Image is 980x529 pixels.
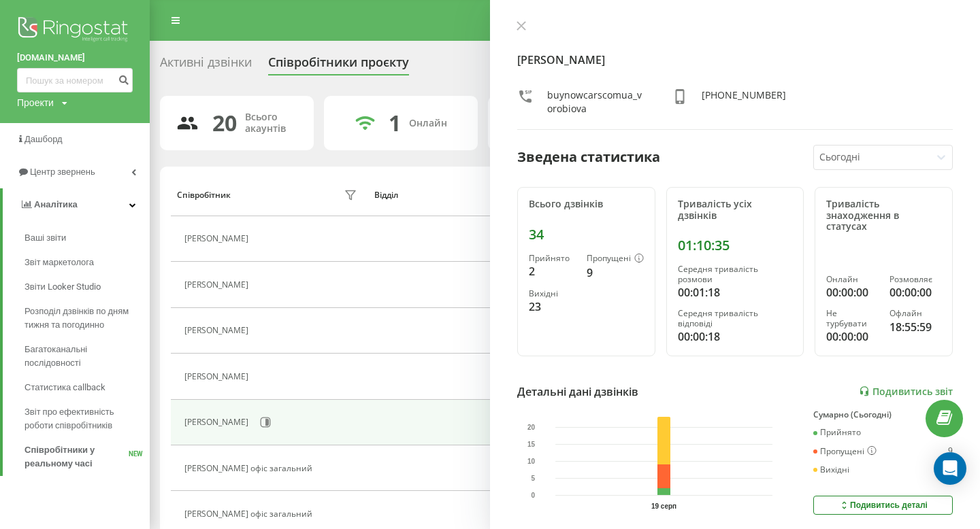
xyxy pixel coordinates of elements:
div: Тривалість знаходження в статусах [826,199,941,233]
span: Звіти Looker Studio [24,280,101,294]
a: Багатоканальні послідовності [24,337,150,375]
div: 1 [389,110,401,136]
div: Всього дзвінків [529,199,644,210]
a: Ваші звіти [24,226,150,250]
div: 20 [212,110,237,136]
div: 18:55:59 [889,319,941,335]
div: 9 [948,446,953,457]
div: [PHONE_NUMBER] [702,88,786,116]
input: Пошук за номером [17,68,133,92]
div: Всього акаунтів [245,112,297,135]
div: Проекти [17,96,54,109]
div: Подивитись деталі [838,500,928,511]
div: 2 [529,263,576,279]
div: [PERSON_NAME] [184,234,252,243]
a: Розподіл дзвінків по дням тижня та погодинно [24,299,150,337]
span: Багатоканальні послідовності [24,343,143,370]
span: Дашборд [24,134,63,144]
text: 15 [527,441,536,448]
span: Звіт маркетолога [24,256,94,269]
span: Аналiтика [34,199,78,209]
div: Вихідні [813,465,849,475]
div: Вихідні [529,289,576,298]
div: Прийнято [529,254,576,263]
div: Активні дзвінки [160,55,252,76]
div: Open Intercom Messenger [934,452,966,485]
div: Детальні дані дзвінків [517,383,638,400]
a: Подивитись звіт [859,386,953,397]
div: buynowcarscomua_vorobiova [547,88,644,116]
div: [PERSON_NAME] офіс загальний [184,509,316,519]
div: Тривалість усіх дзвінків [678,199,793,222]
div: 34 [529,226,644,243]
div: 23 [529,298,576,315]
div: 00:00:00 [826,328,878,345]
div: Співробітники проєкту [268,55,409,76]
a: Звіт про ефективність роботи співробітників [24,400,150,438]
h4: [PERSON_NAME] [517,52,953,68]
text: 5 [532,475,536,482]
span: Співробітники у реальному часі [24,443,129,471]
div: [PERSON_NAME] [184,280,252,290]
div: 9 [587,264,644,281]
div: Прийнято [813,428,861,437]
div: [PERSON_NAME] [184,326,252,335]
div: [PERSON_NAME] офіс загальний [184,464,316,473]
a: [DOMAIN_NAME] [17,51,133,65]
span: Статистика callback [24,381,105,394]
span: Ваші звіти [24,231,66,245]
div: 2 [948,428,953,437]
div: [PERSON_NAME] [184,372,252,381]
div: Розмовляє [889,275,941,284]
div: Пропущені [813,446,877,457]
a: Звіти Looker Studio [24,275,150,299]
div: Відділ [374,190,398,200]
div: 00:00:18 [678,328,793,345]
div: [PERSON_NAME] [184,417,252,427]
button: Подивитись деталі [813,496,953,515]
div: Не турбувати [826,309,878,328]
a: Звіт маркетолога [24,250,150,275]
text: 0 [532,492,536,499]
text: 19 серп [651,502,676,510]
div: Офлайн [889,309,941,318]
div: Сумарно (Сьогодні) [813,410,953,420]
div: Пропущені [587,254,644,264]
a: Аналiтика [3,188,150,221]
div: Зведена статистика [517,147,660,167]
div: 00:00:00 [826,284,878,301]
span: Центр звернень [30,167,95,177]
img: Ringostat logo [17,14,133,48]
text: 20 [527,424,536,431]
a: Співробітники у реальному часіNEW [24,438,150,476]
text: 10 [527,458,536,465]
div: Співробітник [177,190,231,200]
div: Онлайн [826,275,878,284]
div: 00:00:00 [889,284,941,301]
div: Середня тривалість розмови [678,264,793,284]
span: Звіт про ефективність роботи співробітників [24,405,143,432]
div: Середня тривалість відповіді [678,309,793,328]
div: 01:10:35 [678,237,793,254]
span: Розподіл дзвінків по дням тижня та погодинно [24,305,143,332]
div: Онлайн [409,118,447,129]
div: 00:01:18 [678,284,793,301]
a: Статистика callback [24,375,150,400]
